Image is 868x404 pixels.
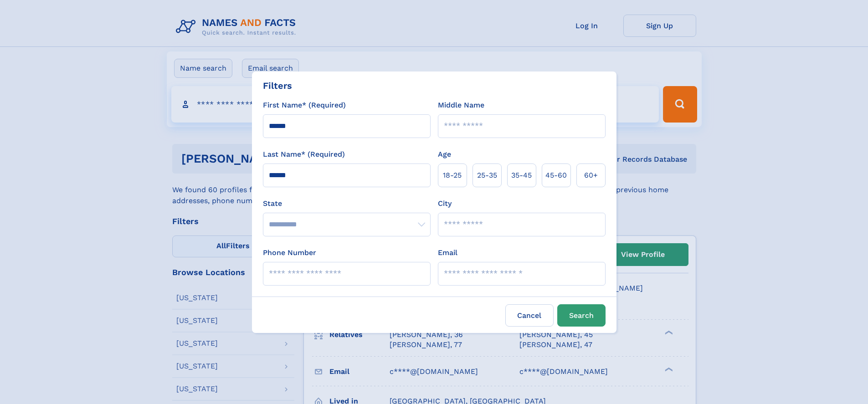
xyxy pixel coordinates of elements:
label: Cancel [505,304,554,327]
label: Email [438,247,457,258]
label: City [438,198,452,209]
label: Middle Name [438,100,484,111]
span: 35‑45 [511,170,532,181]
label: Age [438,149,451,160]
span: 60+ [584,170,598,181]
label: Phone Number [263,247,316,258]
span: 25‑35 [477,170,497,181]
label: Last Name* (Required) [263,149,345,160]
div: Filters [263,79,292,92]
label: First Name* (Required) [263,100,346,111]
button: Search [557,304,606,327]
span: 45‑60 [545,170,567,181]
span: 18‑25 [443,170,462,181]
label: State [263,198,431,209]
